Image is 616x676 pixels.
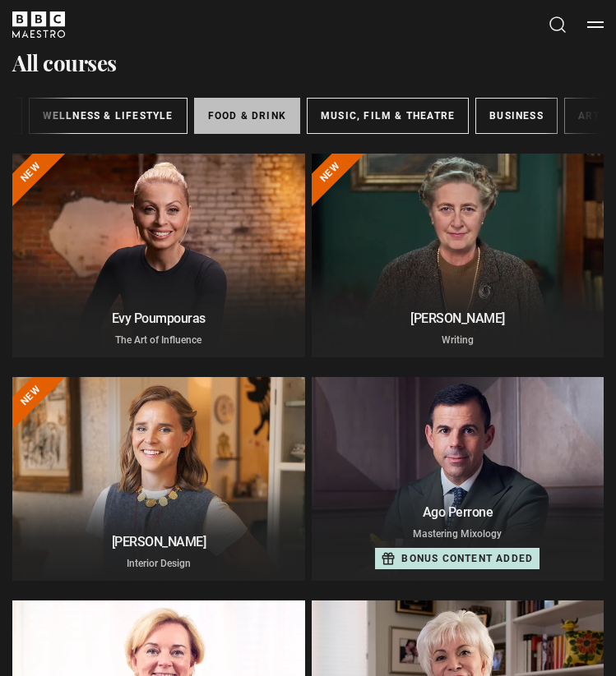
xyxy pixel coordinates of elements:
[12,154,305,357] a: Evy Poumpouras The Art of Influence New
[322,527,595,541] p: Mastering Mixology
[322,310,595,326] h2: [PERSON_NAME]
[322,504,595,520] h2: Ago Perrone
[12,11,65,38] svg: BBC Maestro
[22,556,295,571] p: Interior Design
[322,333,595,347] p: Writing
[12,48,117,78] h1: All courses
[312,377,604,581] a: Ago Perrone Mastering Mixology Bonus content added
[307,98,469,134] a: Music, Film & Theatre
[401,551,533,566] p: Bonus content added
[29,98,188,134] a: Wellness & Lifestyle
[22,310,295,326] h2: Evy Poumpouras
[22,333,295,347] p: The Art of Influence
[587,16,604,33] button: Toggle navigation
[475,98,558,134] a: Business
[312,154,604,357] a: [PERSON_NAME] Writing New
[194,98,300,134] a: Food & Drink
[22,534,295,550] h2: [PERSON_NAME]
[12,377,305,581] a: [PERSON_NAME] Interior Design New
